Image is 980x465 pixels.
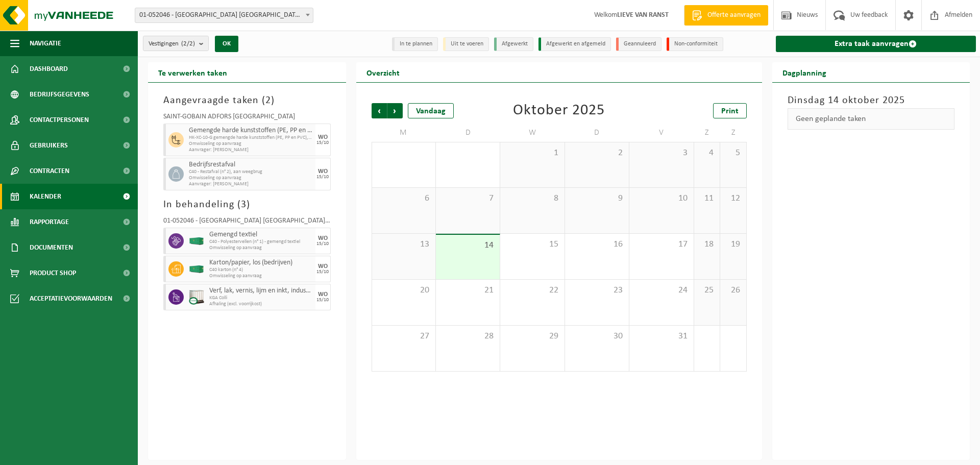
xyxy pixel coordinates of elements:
[441,240,495,251] span: 14
[699,193,715,204] span: 11
[725,193,741,204] span: 12
[148,62,237,82] h2: Te verwerken taken
[788,108,955,130] div: Geen geplande taken
[788,93,955,108] h3: Dinsdag 14 oktober 2025
[725,148,741,159] span: 5
[705,10,763,20] span: Offerte aanvragen
[772,62,837,82] h2: Dagplanning
[316,175,329,180] div: 15/10
[441,193,495,204] span: 7
[570,285,624,296] span: 23
[189,169,313,175] span: C40 - Restafval (n° 2), aan weegbrug
[699,239,715,250] span: 18
[505,239,559,250] span: 15
[776,36,976,52] a: Extra taak aanvragen
[163,197,331,212] h3: In behandeling ( )
[505,331,559,342] span: 29
[265,95,271,106] span: 2
[570,331,624,342] span: 30
[565,124,629,142] td: D
[436,124,500,142] td: D
[189,237,204,245] img: HK-XC-40-GN-00
[377,239,430,250] span: 13
[443,37,489,51] li: Uit te voeren
[318,263,328,270] div: WO
[570,193,624,204] span: 9
[30,209,69,235] span: Rapportage
[725,285,741,296] span: 26
[215,36,238,52] button: OK
[135,8,313,22] span: 01-052046 - SAINT-GOBAIN ADFORS BELGIUM - BUGGENHOUT
[318,235,328,241] div: WO
[163,217,331,228] div: 01-052046 - [GEOGRAPHIC_DATA] [GEOGRAPHIC_DATA] [GEOGRAPHIC_DATA] - [GEOGRAPHIC_DATA]
[699,285,715,296] span: 25
[377,193,430,204] span: 6
[372,124,436,142] td: M
[209,231,313,239] span: Gemengd textiel
[30,235,73,260] span: Documenten
[505,148,559,159] span: 1
[629,124,694,142] td: V
[494,37,533,51] li: Afgewerkt
[316,298,329,303] div: 15/10
[377,285,430,296] span: 20
[209,273,313,279] span: Omwisseling op aanvraag
[441,331,495,342] span: 28
[241,200,247,210] span: 3
[30,107,89,133] span: Contactpersonen
[209,295,313,301] span: KGA Colli
[189,141,313,147] span: Omwisseling op aanvraag
[30,184,61,209] span: Kalender
[720,124,746,142] td: Z
[356,62,410,82] h2: Overzicht
[634,193,688,204] span: 10
[408,103,454,118] div: Vandaag
[189,147,313,153] span: Aanvrager: [PERSON_NAME]
[209,259,313,267] span: Karton/papier, los (bedrijven)
[30,56,68,82] span: Dashboard
[189,175,313,181] span: Omwisseling op aanvraag
[634,285,688,296] span: 24
[318,168,328,175] div: WO
[209,287,313,295] span: Verf, lak, vernis, lijm en inkt, industrieel in IBC
[617,11,669,19] strong: LIEVE VAN RANST
[189,127,313,135] span: Gemengde harde kunststoffen (PE, PP en PVC), recycleerbaar (industrieel)
[135,8,313,23] span: 01-052046 - SAINT-GOBAIN ADFORS BELGIUM - BUGGENHOUT
[163,113,331,124] div: SAINT-GOBAIN ADFORS [GEOGRAPHIC_DATA]
[30,82,89,107] span: Bedrijfsgegevens
[163,93,331,108] h3: Aangevraagde taken ( )
[725,239,741,250] span: 19
[684,5,768,26] a: Offerte aanvragen
[209,245,313,251] span: Omwisseling op aanvraag
[634,148,688,159] span: 3
[316,140,329,145] div: 15/10
[316,241,329,247] div: 15/10
[372,103,387,118] span: Vorige
[713,103,747,118] a: Print
[318,134,328,140] div: WO
[30,158,69,184] span: Contracten
[500,124,565,142] td: W
[616,37,661,51] li: Geannuleerd
[634,331,688,342] span: 31
[392,37,438,51] li: In te plannen
[189,135,313,141] span: HK-XC-10-G gemengde harde kunststoffen (PE, PP en PVC), recy
[441,285,495,296] span: 21
[30,31,61,56] span: Navigatie
[189,289,204,305] img: PB-IC-CU
[30,286,112,311] span: Acceptatievoorwaarden
[505,285,559,296] span: 22
[143,36,209,51] button: Vestigingen(2/2)
[318,291,328,298] div: WO
[505,193,559,204] span: 8
[570,148,624,159] span: 2
[634,239,688,250] span: 17
[513,103,605,118] div: Oktober 2025
[189,161,313,169] span: Bedrijfsrestafval
[667,37,723,51] li: Non-conformiteit
[570,239,624,250] span: 16
[538,37,611,51] li: Afgewerkt en afgemeld
[189,265,204,273] img: HK-XC-40-GN-00
[30,260,76,286] span: Product Shop
[189,181,313,187] span: Aanvrager: [PERSON_NAME]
